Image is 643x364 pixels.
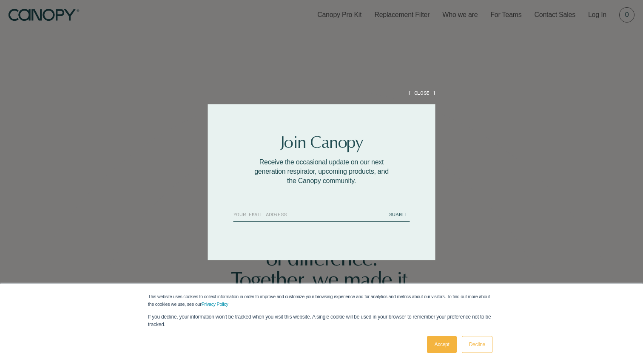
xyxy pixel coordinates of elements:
a: Privacy Policy [202,302,228,307]
span: SUBMIT [389,211,407,217]
button: [ CLOSE ] [408,89,435,96]
a: Accept [427,336,456,353]
p: Receive the occasional update on our next generation respirator, upcoming products, and the Canop... [251,158,392,186]
h2: Join Canopy [251,134,392,151]
a: Decline [462,336,492,353]
button: SUBMIT [387,207,410,222]
input: YOUR EMAIL ADDRESS [233,207,387,222]
p: If you decline, your information won’t be tracked when you visit this website. A single cookie wi... [148,313,495,328]
span: This website uses cookies to collect information in order to improve and customize your browsing ... [148,294,490,307]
